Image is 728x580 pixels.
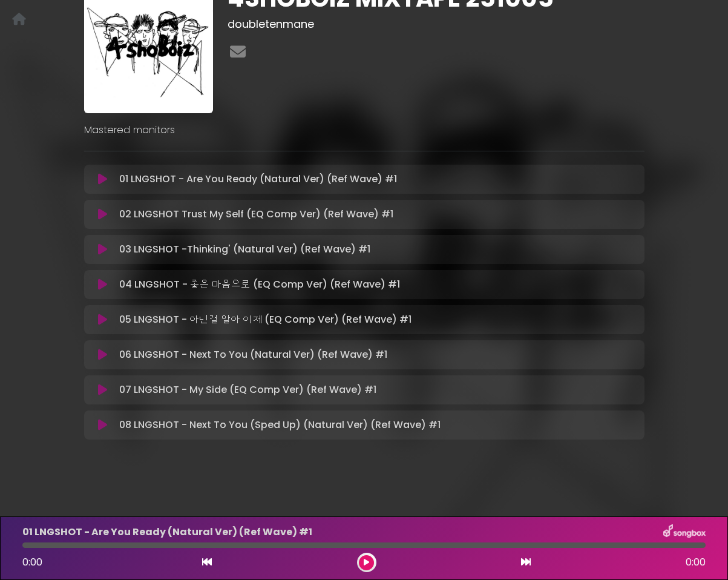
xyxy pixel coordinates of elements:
[119,277,400,292] p: 04 LNGSHOT - 좋은 마음으로 (EQ Comp Ver) (Ref Wave) #1
[119,348,387,362] p: 06 LNGSHOT - Next To You (Natural Ver) (Ref Wave) #1
[119,312,412,327] p: 05 LNGSHOT - 아닌걸 알아 이제 (EQ Comp Ver) (Ref Wave) #1
[119,242,370,257] p: 03 LNGSHOT -Thinking' (Natural Ver) (Ref Wave) #1
[119,383,376,397] p: 07 LNGSHOT - My Side (EQ Comp Ver) (Ref Wave) #1
[119,172,397,186] p: 01 LNGSHOT - Are You Ready (Natural Ver) (Ref Wave) #1
[119,207,393,222] p: 02 LNGSHOT Trust My Self (EQ Comp Ver) (Ref Wave) #1
[228,18,644,31] h3: doubletenmane
[84,123,644,137] p: Mastered monitors
[119,418,441,432] p: 08 LNGSHOT - Next To You (Sped Up) (Natural Ver) (Ref Wave) #1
